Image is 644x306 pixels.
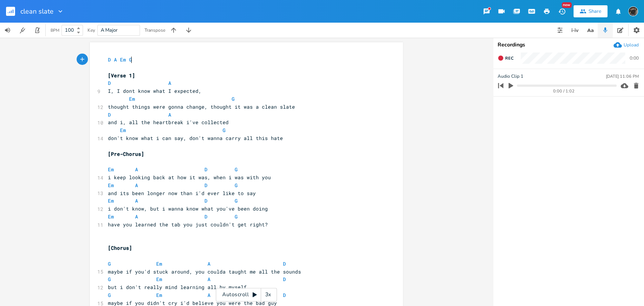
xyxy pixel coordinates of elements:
[207,260,211,267] span: A
[573,5,607,17] button: Share
[156,260,162,267] span: Em
[129,95,135,102] span: Em
[101,27,118,34] span: A Major
[108,88,201,94] span: I, I dont know what I expected,
[216,288,277,301] div: Autoscroll
[108,197,114,204] span: Em
[204,182,207,189] span: D
[108,111,111,118] span: D
[624,42,639,48] div: Upload
[108,119,229,126] span: and i, all the heartbreak i've collected
[562,2,572,8] div: New
[20,8,54,15] span: clean slate
[261,288,275,301] div: 3x
[108,135,283,141] span: don't know what i can say, don't wanna carry all this hate
[108,292,111,298] span: G
[108,151,144,157] span: [Pre-Chorus]
[108,182,114,189] span: Em
[108,205,268,212] span: i don't know, but i wanna know what you've been doing
[108,244,132,251] span: [Chorus]
[108,276,111,283] span: G
[88,28,95,32] div: Key
[108,174,271,181] span: i keep looking back at how it was, when i was with you
[204,197,207,204] span: D
[235,182,238,189] span: G
[606,74,639,78] div: [DATE] 11:06 PM
[135,213,138,220] span: A
[108,80,111,86] span: D
[120,56,126,63] span: Em
[129,56,132,63] span: G
[114,56,117,63] span: A
[156,276,162,283] span: Em
[108,268,301,275] span: maybe if you'd stuck around, you coulda taught me all the sounds
[630,56,639,60] div: 0:00
[511,89,616,93] div: 0:00 / 1:02
[613,41,639,49] button: Upload
[135,197,138,204] span: A
[495,52,516,64] button: Rec
[204,213,207,220] span: D
[168,111,171,118] span: A
[108,284,247,291] span: but i don't really mind learning all by myself
[589,8,601,15] div: Share
[554,5,569,18] button: New
[108,221,268,228] span: have you learned the tab you just couldn't get right?
[120,127,126,134] span: Em
[283,276,286,283] span: D
[283,292,286,298] span: D
[108,260,111,267] span: G
[235,213,238,220] span: G
[235,166,238,173] span: G
[498,42,639,48] div: Recordings
[108,166,114,173] span: Em
[144,28,165,32] div: Transpose
[108,56,111,63] span: D
[108,72,135,79] span: [Verse 1]
[135,182,138,189] span: A
[628,6,638,16] img: August Tyler Gallant
[108,103,295,110] span: thought things were gonna change, thought it was a clean slate
[283,260,286,267] span: D
[505,55,513,61] span: Rec
[51,28,59,32] div: BPM
[498,73,523,80] span: Audio Clip 1
[207,292,211,298] span: A
[156,292,162,298] span: Em
[204,166,207,173] span: D
[135,166,138,173] span: A
[108,190,256,197] span: and its been longer now than i'd ever like to say
[168,80,171,86] span: A
[235,197,238,204] span: G
[223,127,226,134] span: G
[207,276,211,283] span: A
[232,95,235,102] span: G
[108,213,114,220] span: Em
